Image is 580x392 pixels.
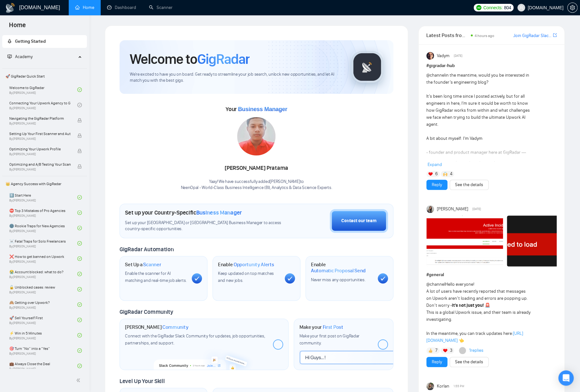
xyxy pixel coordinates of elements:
a: See the details [455,358,483,366]
span: 7 [435,347,437,354]
span: check-circle [77,272,82,276]
h1: # general [426,271,557,278]
a: 1️⃣ Start HereBy[PERSON_NAME] [9,190,77,204]
a: ☠️ Fatal Traps for Solo FreelancersBy[PERSON_NAME] [9,236,77,250]
h1: Welcome to [130,50,250,68]
h1: Set Up a [125,261,161,268]
span: check-circle [77,302,82,307]
a: 🌚 Rookie Traps for New AgenciesBy[PERSON_NAME] [9,221,77,235]
span: Business Manager [238,106,287,112]
a: 😭 Account blocked: what to do?By[PERSON_NAME] [9,267,77,281]
span: @channel [426,282,445,287]
a: Reply [432,181,442,188]
a: Connecting Your Upwork Agency to GigRadarBy[PERSON_NAME] [9,98,77,112]
span: user [519,5,523,10]
h1: Enable [218,261,274,268]
span: double-left [76,377,82,383]
img: Mariia Heshka [426,205,434,213]
span: 1:55 PM [453,383,464,389]
span: [PERSON_NAME] [437,206,468,213]
h1: Set up your Country-Specific [125,209,242,216]
li: Getting Started [2,35,87,48]
span: Navigating the GigRadar Platform [9,115,71,122]
span: Set up your [GEOGRAPHIC_DATA] or [GEOGRAPHIC_DATA] Business Manager to access country-specific op... [125,220,283,232]
span: 804 [504,4,511,11]
span: Setting Up Your First Scanner and Auto-Bidder [9,131,71,137]
span: Optimizing and A/B Testing Your Scanner for Better Results [9,161,71,168]
h1: # gigradar-hub [426,62,557,69]
span: 6 [435,171,438,177]
button: Reply [426,357,447,367]
span: 👈 [459,338,464,343]
a: 🎯 Turn “No” into a “Yes”By[PERSON_NAME] [9,343,77,358]
span: check-circle [77,287,82,291]
button: setting [567,3,577,13]
a: searchScanner [149,5,173,10]
h1: Make your [299,324,343,330]
strong: it’s not just you! [452,303,484,308]
div: Open Intercom Messenger [558,370,574,386]
a: export [553,32,557,38]
span: First Post [322,324,343,330]
img: 1709025729189-WhatsApp%20Image%202024-02-27%20at%2009.26.12-2.jpeg [237,117,275,155]
span: Getting Started [15,39,46,44]
button: Contact our team [330,209,388,233]
span: check-circle [77,348,82,353]
span: [DATE] [453,53,462,59]
span: Optimizing Your Upwork Profile [9,146,71,152]
span: check-circle [77,226,82,230]
a: dashboardDashboard [107,5,136,10]
span: check-circle [77,87,82,92]
a: Join GigRadar Slack Community [513,32,552,39]
span: Home [4,20,31,34]
span: export [553,33,557,38]
span: GigRadar [197,50,250,68]
img: 🙌 [443,172,447,176]
span: Automatic Proposal Send [311,268,366,274]
span: Make your first post on GigRadar community. [299,333,359,346]
span: GigRadar Automation [120,246,174,253]
button: Reply [426,180,447,190]
h1: [PERSON_NAME] [125,324,188,330]
span: By [PERSON_NAME] [9,137,71,141]
span: check-circle [77,103,82,107]
span: check-circle [77,364,82,368]
a: Welcome to GigRadarBy[PERSON_NAME] [9,83,77,97]
div: Hello everyone! A lot of users have recently reported that messages on Upwork aren’t loading and ... [426,281,531,344]
span: Connect with the GigRadar Slack Community for updates, job opportunities, partnerships, and support. [125,333,265,346]
span: lock [77,133,82,138]
img: logo [5,3,15,13]
span: We're excited to have you on board. Get ready to streamline your job search, unlock new opportuni... [130,72,341,84]
a: ❌ How to get banned on UpworkBy[PERSON_NAME] [9,252,77,266]
span: By [PERSON_NAME] [9,152,71,156]
button: See the details [450,357,489,367]
span: 3 [450,347,452,354]
img: ❤️ [443,348,447,353]
a: Reply [432,358,442,366]
a: 🔓 Unblocked cases: reviewBy[PERSON_NAME] [9,282,77,296]
span: Connects: [483,4,502,11]
span: Expand [428,162,442,167]
span: 4 [450,171,452,177]
img: gigradar-logo.png [351,51,383,83]
a: setting [567,5,577,10]
div: [PERSON_NAME] Pratama [181,163,332,174]
span: Scanner [143,261,161,268]
span: 👑 Agency Success with GigRadar [3,177,86,190]
span: 🚀 GigRadar Quick Start [3,70,86,83]
span: Enable the scanner for AI matching and real-time job alerts. [125,271,187,283]
span: check-circle [77,241,82,245]
span: fund-projection-screen [7,54,12,59]
span: check-circle [77,195,82,200]
span: Latest Posts from the GigRadar Community [426,31,469,39]
span: rocket [7,39,12,43]
span: Level Up Your Skill [120,378,165,385]
span: [DATE] [472,206,481,212]
span: check-circle [77,333,82,337]
span: lock [77,149,82,153]
span: By [PERSON_NAME] [9,168,71,171]
img: Vadym [426,52,434,60]
span: Your [226,106,287,113]
img: Korlan [426,382,434,390]
a: 1replies [469,347,483,354]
